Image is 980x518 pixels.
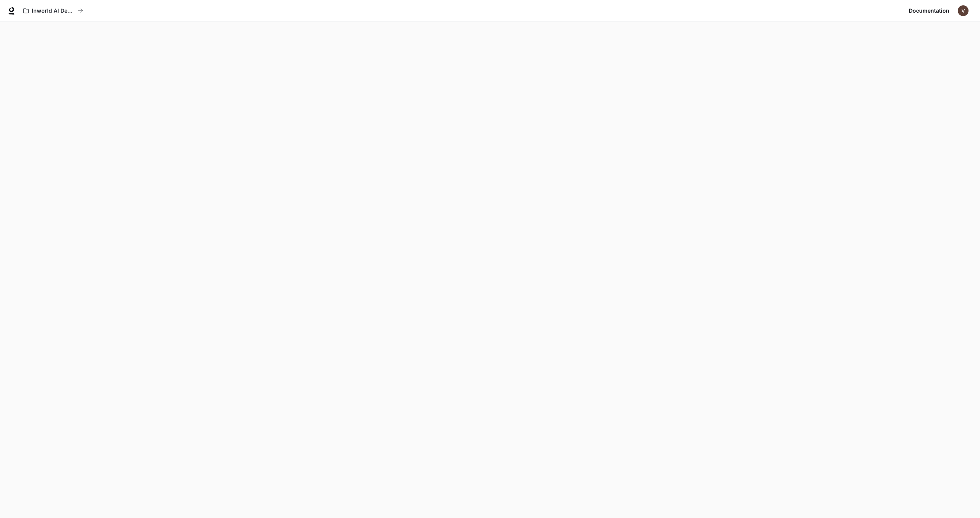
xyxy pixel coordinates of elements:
span: Documentation [909,6,949,16]
img: User avatar [958,5,969,16]
button: User avatar [955,3,971,18]
button: All workspaces [20,3,87,18]
p: Inworld AI Demos [32,8,75,14]
a: Documentation [906,3,952,18]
